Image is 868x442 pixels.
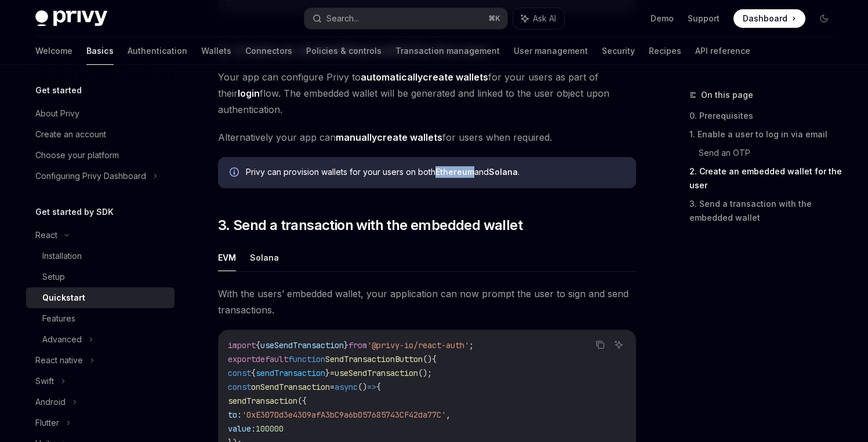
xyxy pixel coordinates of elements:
[699,144,842,162] a: Send an OTP
[611,337,626,352] button: Ask AI
[418,368,432,378] span: ();
[336,131,377,143] strong: manually
[335,368,418,378] span: useSendTransaction
[35,83,82,97] h5: Get started
[330,382,335,392] span: =
[35,127,106,141] div: Create an account
[35,148,119,162] div: Choose your platform
[26,308,175,329] a: Features
[228,423,256,434] span: value:
[688,13,720,24] a: Support
[218,216,522,235] span: 3. Send a transaction with the embedded wallet
[361,71,423,83] strong: automatically
[306,37,382,65] a: Policies & controls
[435,167,474,177] strong: Ethereum
[26,266,175,287] a: Setup
[361,71,488,83] a: automaticallycreate wallets
[35,37,72,65] a: Welcome
[42,291,85,305] div: Quickstart
[35,374,54,388] div: Swift
[218,286,636,318] span: With the users’ embedded wallet, your application can now prompt the user to sign and send transa...
[128,37,187,65] a: Authentication
[514,37,588,65] a: User management
[256,340,260,350] span: {
[432,354,437,364] span: {
[689,107,842,125] a: 0. Prerequisites
[256,368,325,378] span: sendTransaction
[218,244,236,271] button: EVM
[42,312,75,326] div: Features
[26,103,175,124] a: About Privy
[246,166,624,179] div: Privy can provision wallets for your users on both and .
[228,396,297,406] span: sendTransaction
[26,287,175,308] a: Quickstart
[250,244,279,271] button: Solana
[242,410,446,420] span: '0xE3070d3e4309afA3bC9a6b057685743CF42da77C'
[395,37,500,65] a: Transaction management
[86,37,114,65] a: Basics
[513,8,564,29] button: Ask AI
[602,37,635,65] a: Security
[326,12,359,25] div: Search...
[245,37,292,65] a: Connectors
[42,270,65,284] div: Setup
[358,382,367,392] span: ()
[335,382,358,392] span: async
[689,162,842,195] a: 2. Create an embedded wallet for the user
[593,337,608,352] button: Copy the contents from the code block
[35,228,57,242] div: React
[489,167,518,177] strong: Solana
[815,9,833,28] button: Toggle dark mode
[330,368,335,378] span: =
[218,129,636,145] span: Alternatively your app can for users when required.
[35,169,146,183] div: Configuring Privy Dashboard
[35,205,114,219] h5: Get started by SDK
[488,14,500,23] span: ⌘ K
[260,340,344,350] span: useSendTransaction
[325,368,330,378] span: }
[733,9,805,28] a: Dashboard
[348,340,367,350] span: from
[689,125,842,144] a: 1. Enable a user to log in via email
[336,131,442,144] a: manuallycreate wallets
[42,249,82,263] div: Installation
[651,13,674,24] a: Demo
[367,382,376,392] span: =>
[344,340,348,350] span: }
[26,124,175,145] a: Create an account
[201,37,231,65] a: Wallets
[256,354,288,364] span: default
[649,37,681,65] a: Recipes
[701,88,753,102] span: On this page
[228,354,256,364] span: export
[533,13,556,24] span: Ask AI
[26,246,175,266] a: Installation
[35,416,59,430] div: Flutter
[35,395,66,409] div: Android
[743,13,787,24] span: Dashboard
[376,382,381,392] span: {
[251,368,256,378] span: {
[297,396,307,406] span: ({
[26,145,175,166] a: Choose your platform
[228,382,251,392] span: const
[689,195,842,227] a: 3. Send a transaction with the embedded wallet
[35,107,79,120] div: About Privy
[228,340,256,350] span: import
[238,87,260,99] strong: login
[218,69,636,118] span: Your app can configure Privy to for your users as part of their flow. The embedded wallet will be...
[446,410,451,420] span: ,
[228,368,251,378] span: const
[35,10,107,27] img: dark logo
[42,333,82,346] div: Advanced
[251,382,330,392] span: onSendTransaction
[35,353,83,367] div: React native
[695,37,750,65] a: API reference
[304,8,507,29] button: Search...⌘K
[325,354,423,364] span: SendTransactionButton
[288,354,325,364] span: function
[256,423,284,434] span: 100000
[423,354,432,364] span: ()
[469,340,474,350] span: ;
[367,340,469,350] span: '@privy-io/react-auth'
